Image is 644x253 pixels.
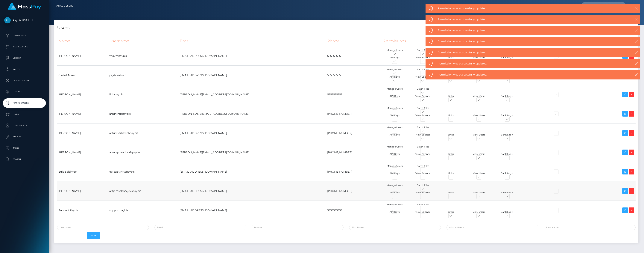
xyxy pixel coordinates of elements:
[178,104,326,124] td: [PERSON_NAME][EMAIL_ADDRESS][DOMAIN_NAME]
[4,67,44,72] p: Payees
[108,36,178,46] th: Username
[544,225,636,230] input: Last Name
[3,53,46,63] a: Ledger
[493,191,521,194] div: Bank Login
[381,191,409,194] div: API Keys
[3,143,46,153] a: Taxes
[3,132,46,141] a: API Keys
[438,51,615,55] span: Permission was successfully updated.
[4,112,44,117] p: Links
[4,55,44,61] p: Ledger
[493,56,521,59] div: Bank Login
[465,210,493,214] div: View Users
[381,164,409,168] div: Manage Users
[178,66,326,85] td: [EMAIL_ADDRESS][DOMAIN_NAME]
[57,124,108,143] td: [PERSON_NAME]
[381,133,409,136] div: API Keys
[409,152,437,156] div: View Balance
[437,191,465,194] div: Links
[409,191,437,194] div: View Balance
[3,42,46,52] a: Transactions
[3,110,46,119] a: Links
[326,124,382,143] td: [PHONE_NUMBER]
[446,225,538,230] input: Middle Name
[465,114,493,117] div: View Users
[3,121,46,130] a: User Profile
[178,181,326,201] td: [EMAIL_ADDRESS][DOMAIN_NAME]
[8,3,41,10] img: MassPay Logo
[409,184,437,187] div: Batch Files
[493,114,521,117] div: Bank Login
[409,126,437,129] div: Batch Files
[438,73,615,77] span: Permission was successfully updated.
[381,114,409,117] div: API Keys
[57,66,108,85] td: Global Admin
[57,225,149,230] input: Username
[326,104,382,124] td: [PHONE_NUMBER]
[3,87,46,97] a: Batches
[57,85,108,104] td: [PERSON_NAME]
[381,172,409,175] div: API Keys
[57,201,108,220] td: Support Paybis
[4,17,11,23] img: Paybis USA Ltd
[409,68,437,71] div: Batch Files
[326,162,382,181] td: [PHONE_NUMBER]
[409,49,437,52] div: Batch Files
[381,94,409,98] div: API Keys
[381,184,409,187] div: Manage Users
[465,94,493,98] div: View Users
[382,36,548,46] th: Permissions
[381,56,409,59] div: API Keys
[326,46,382,66] td: 5555555555
[381,145,409,148] div: Manage Users
[381,75,409,79] div: API Keys
[178,36,326,46] th: Email
[409,75,437,79] div: View Balance
[409,114,437,117] div: View Balance
[381,152,409,156] div: API Keys
[108,201,178,220] td: supportpaybis
[4,89,44,95] p: Batches
[548,36,602,46] th: 2FA Enabled
[381,210,409,214] div: API Keys
[57,24,636,31] h4: Users
[493,172,521,175] div: Bank Login
[3,98,46,108] a: Manage Users
[465,133,493,136] div: View Users
[3,65,46,74] a: Payees
[493,152,521,156] div: Bank Login
[54,2,73,10] a: Manage Users
[409,210,437,214] div: View Balance
[4,78,44,83] p: Cancellations
[409,203,437,206] div: Batch Files
[465,152,493,156] div: View Users
[381,68,409,71] div: Manage Users
[437,133,465,136] div: Links
[581,2,616,9] input: Search...
[437,172,465,175] div: Links
[108,85,178,104] td: lidiapaybis
[465,191,493,194] div: View Users
[4,100,44,106] p: Manage Users
[108,143,178,162] td: arturspokotinskispaybis
[326,85,382,104] td: 5555555555
[437,152,465,156] div: Links
[438,40,615,43] span: Permission was successfully updated.
[4,145,44,151] p: Taxes
[4,156,44,162] p: Search
[57,162,108,181] td: Egle Saltinyte
[4,44,44,50] p: Transactions
[57,36,108,46] th: Name
[438,62,615,66] span: Permission was successfully updated.
[381,106,409,110] div: Manage Users
[438,17,615,21] span: Permission was successfully updated.
[252,225,344,230] input: Phone
[437,56,465,59] div: Links
[3,155,46,164] a: Search
[493,133,521,136] div: Bank Login
[326,181,382,201] td: [PHONE_NUMBER]
[437,114,465,117] div: Links
[4,123,44,128] p: User Profile
[438,28,615,32] span: Permission was successfully updated.
[108,104,178,124] td: arturlindepaybis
